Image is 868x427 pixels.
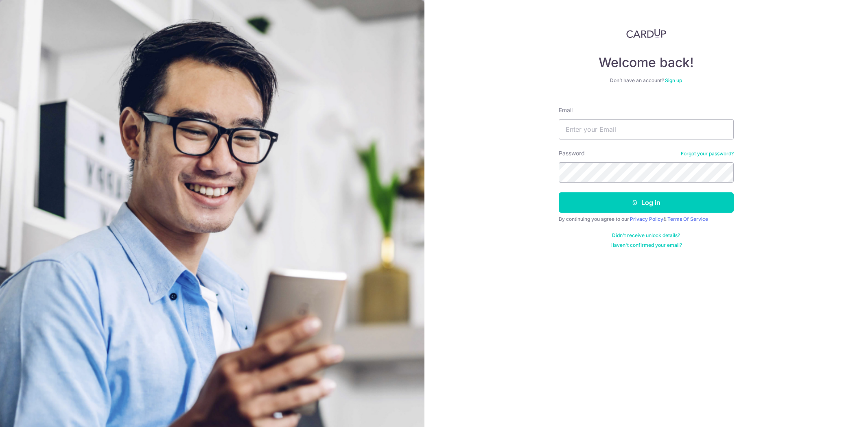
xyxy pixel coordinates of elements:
[559,54,734,71] h4: Welcome back!
[665,77,682,83] a: Sign up
[559,149,585,157] label: Password
[610,242,682,248] a: Haven't confirmed your email?
[559,216,734,222] div: By continuing you agree to our &
[612,232,680,239] a: Didn't receive unlock details?
[667,216,708,222] a: Terms Of Service
[559,77,734,84] div: Don’t have an account?
[559,106,573,114] label: Email
[626,28,666,38] img: CardUp Logo
[559,192,734,213] button: Log in
[630,216,663,222] a: Privacy Policy
[681,150,734,157] a: Forgot your password?
[559,119,734,139] input: Enter your Email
